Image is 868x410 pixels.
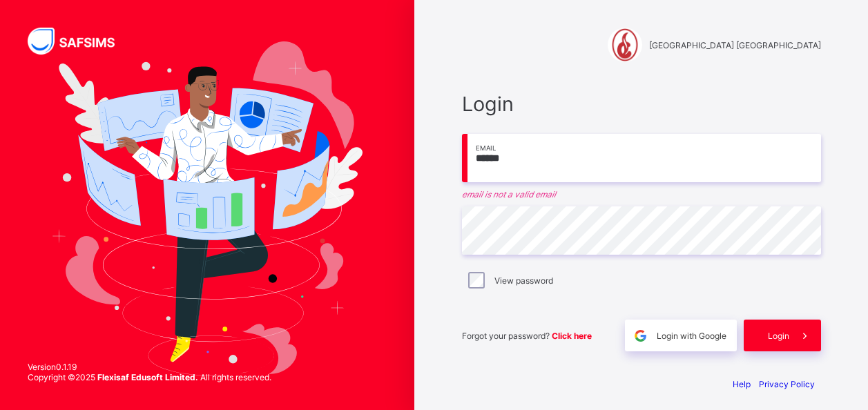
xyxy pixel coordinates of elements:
span: Forgot your password? [462,331,592,341]
span: Copyright © 2025 All rights reserved. [28,372,271,382]
span: Version 0.1.19 [28,362,271,372]
span: Login [768,331,789,341]
img: google.396cfc9801f0270233282035f929180a.svg [633,328,648,344]
em: email is not a valid email [462,189,821,199]
strong: Flexisaf Edusoft Limited. [97,372,198,382]
a: Click here [552,331,592,341]
label: View password [494,275,553,286]
span: [GEOGRAPHIC_DATA] [GEOGRAPHIC_DATA] [649,40,821,50]
span: Login with Google [657,331,726,341]
img: SAFSIMS Logo [28,28,131,55]
a: Help [733,379,751,389]
img: Hero Image [52,41,362,375]
a: Privacy Policy [759,379,815,389]
span: Login [462,92,821,116]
